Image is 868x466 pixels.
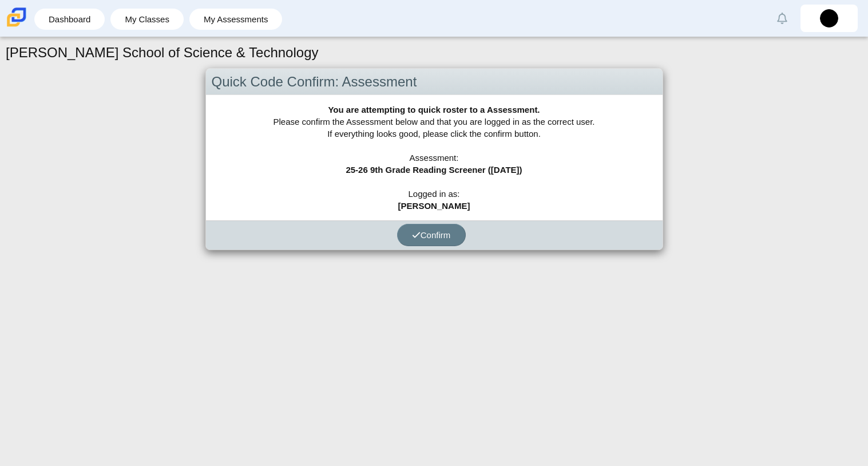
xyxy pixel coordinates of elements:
img: Carmen School of Science & Technology [5,5,29,29]
a: Carmen School of Science & Technology [5,21,29,31]
b: 25-26 9th Grade Reading Screener ([DATE]) [346,165,522,175]
div: Quick Code Confirm: Assessment [206,69,663,96]
button: Confirm [397,224,466,246]
b: You are attempting to quick roster to a Assessment. [328,105,540,114]
img: shania.hendersonbr.GuyGxm [820,9,838,27]
b: [PERSON_NAME] [398,201,470,211]
a: My Classes [116,9,178,30]
h1: [PERSON_NAME] School of Science & Technology [6,43,319,62]
a: Alerts [770,6,795,31]
a: My Assessments [195,9,277,30]
a: shania.hendersonbr.GuyGxm [800,5,858,32]
a: Dashboard [40,9,99,30]
div: Please confirm the Assessment below and that you are logged in as the correct user. If everything... [206,95,663,220]
span: Confirm [412,230,451,240]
